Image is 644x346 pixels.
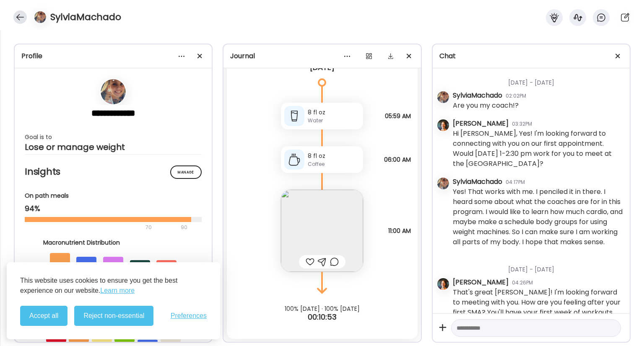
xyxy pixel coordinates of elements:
[437,278,449,290] img: avatars%2FJ3GRwH8ktnRjWK9hkZEoQc3uDqP2
[506,178,525,186] div: 04:17PM
[437,119,449,131] img: avatars%2FJ3GRwH8ktnRjWK9hkZEoQc3uDqP2
[453,277,509,287] div: [PERSON_NAME]
[453,187,623,247] div: Yes! That works with me. I penciled it in there. I heard some about what the coaches are for in t...
[308,152,360,160] div: 8 fl oz
[453,68,623,90] div: [DATE] - [DATE]
[453,90,502,101] div: SylviaMachado
[223,305,421,312] div: 100% [DATE] · 100% [DATE]
[308,160,360,168] div: Coffee
[308,108,360,117] div: 8 fl oz
[100,286,135,296] a: Learn more
[281,190,363,272] img: images%2FVBwEX9hVEbPuxMVYfgq7x3k1PRC3%2FBqXrHGbGKjXV9bUwsRdo%2FhTWLWJ6h720H2ko3EV8I_240
[25,191,202,200] div: On path meals
[25,222,178,232] div: 70
[25,132,202,142] div: Goal is to
[384,156,411,163] span: 06:00 AM
[388,227,411,235] span: 11:00 AM
[170,165,202,179] div: Manage
[50,10,121,24] h4: SylviaMachado
[453,255,623,277] div: [DATE] - [DATE]
[25,204,202,214] div: 94%
[223,312,421,322] div: 00:10:53
[512,279,533,287] div: 04:26PM
[74,306,153,326] button: Reject non-essential
[453,177,502,187] div: SylviaMachado
[34,11,46,23] img: avatars%2FVBwEX9hVEbPuxMVYfgq7x3k1PRC3
[171,312,207,320] span: Preferences
[308,117,360,124] div: Water
[453,287,623,338] div: That's great [PERSON_NAME]! I'm looking forward to meeting with you. How are you feeling after yo...
[453,101,519,111] div: Are you my coach!?
[25,165,202,178] h2: Insights
[385,112,411,120] span: 05:59 AM
[180,222,188,232] div: 90
[20,276,207,296] p: This website uses cookies to ensure you get the best experience on our website.
[20,306,68,326] button: Accept all cookies
[101,79,126,104] img: avatars%2FVBwEX9hVEbPuxMVYfgq7x3k1PRC3
[21,51,205,61] div: Profile
[25,142,202,152] div: Lose or manage weight
[453,129,623,169] div: Hi [PERSON_NAME], Yes! I'm looking forward to connecting with you on our first appointment. Would...
[437,178,449,189] img: avatars%2FVBwEX9hVEbPuxMVYfgq7x3k1PRC3
[453,119,509,129] div: [PERSON_NAME]
[439,51,623,61] div: Chat
[437,91,449,103] img: avatars%2FVBwEX9hVEbPuxMVYfgq7x3k1PRC3
[230,51,414,61] div: Journal
[43,238,183,247] div: Macronutrient Distribution
[171,312,207,320] button: Toggle preferences
[512,120,532,128] div: 03:32PM
[506,92,526,100] div: 02:02PM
